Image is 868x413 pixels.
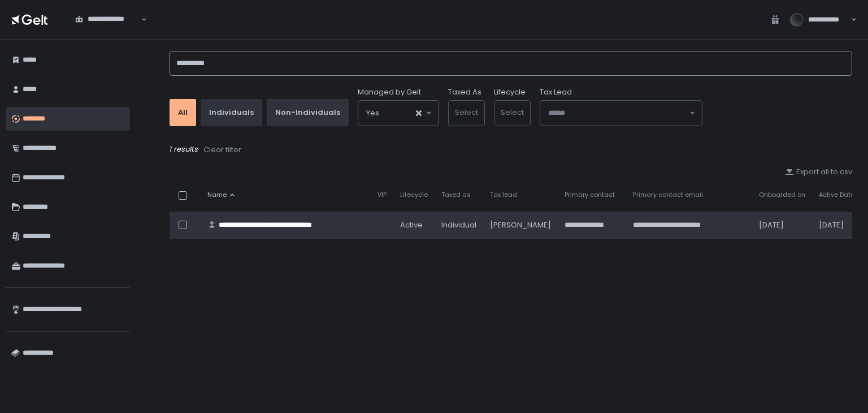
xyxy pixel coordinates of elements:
[275,107,340,118] div: Non-Individuals
[633,191,703,199] span: Primary contact email
[68,8,147,32] div: Search for option
[759,191,805,199] span: Onboarded on
[201,99,262,126] button: Individuals
[207,191,227,199] span: Name
[178,107,188,118] div: All
[75,24,140,36] input: Search for option
[267,99,349,126] button: Non-Individuals
[565,191,615,199] span: Primary contact
[416,110,422,116] button: Clear Selected
[490,191,517,199] span: Tax lead
[441,220,476,230] div: Individual
[501,107,524,118] span: Select
[358,101,439,126] div: Search for option
[203,145,241,155] div: Clear filter
[448,87,481,97] label: Taxed As
[494,87,526,97] label: Lifecycle
[540,87,572,97] span: Tax Lead
[366,107,379,119] span: Yes
[819,220,854,230] div: [DATE]
[400,220,423,230] span: active
[203,144,242,156] button: Clear filter
[400,191,428,199] span: Lifecycle
[759,220,805,230] div: [DATE]
[358,87,421,97] span: Managed by Gelt
[377,191,387,199] span: VIP
[785,167,852,177] button: Export all to csv
[490,220,551,230] div: [PERSON_NAME]
[819,191,854,199] span: Active Date
[455,107,478,118] span: Select
[441,191,471,199] span: Taxed as
[379,107,415,119] input: Search for option
[548,107,688,119] input: Search for option
[209,107,254,118] div: Individuals
[540,101,702,126] div: Search for option
[170,99,196,126] button: All
[170,144,852,156] div: 1 results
